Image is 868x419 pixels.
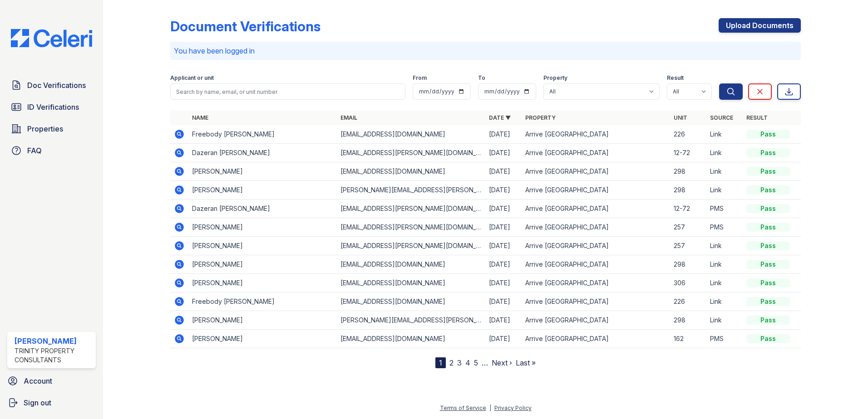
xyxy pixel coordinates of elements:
td: Link [706,255,743,274]
td: Arrive [GEOGRAPHIC_DATA] [522,125,670,144]
td: [EMAIL_ADDRESS][DOMAIN_NAME] [337,330,485,348]
a: Property [525,114,556,121]
td: Link [706,162,743,181]
a: Sign out [4,394,99,412]
td: [DATE] [485,144,522,162]
div: Pass [746,148,790,157]
div: Pass [746,130,790,139]
td: 12-72 [670,200,706,218]
a: Privacy Policy [494,404,532,411]
a: Terms of Service [440,404,486,411]
td: [EMAIL_ADDRESS][PERSON_NAME][DOMAIN_NAME] [337,237,485,255]
div: Pass [746,297,790,306]
label: Applicant or unit [170,74,214,82]
td: Link [706,144,743,162]
a: 5 [474,358,478,367]
a: Next › [492,358,512,367]
label: From [413,74,427,82]
div: 1 [435,357,446,368]
a: ID Verifications [7,98,96,116]
td: 226 [670,125,706,144]
td: 226 [670,292,706,311]
td: 298 [670,255,706,274]
td: PMS [706,218,743,237]
a: Properties [7,120,96,138]
td: Arrive [GEOGRAPHIC_DATA] [522,274,670,292]
td: [EMAIL_ADDRESS][DOMAIN_NAME] [337,255,485,274]
td: 257 [670,237,706,255]
td: [EMAIL_ADDRESS][PERSON_NAME][DOMAIN_NAME] [337,144,485,162]
div: Document Verifications [170,18,321,34]
td: [PERSON_NAME][EMAIL_ADDRESS][PERSON_NAME][DOMAIN_NAME] [337,311,485,330]
td: Arrive [GEOGRAPHIC_DATA] [522,292,670,311]
div: Pass [746,204,790,213]
td: PMS [706,330,743,348]
td: [DATE] [485,330,522,348]
td: [DATE] [485,218,522,237]
a: 2 [449,358,454,367]
td: 306 [670,274,706,292]
td: [DATE] [485,274,522,292]
div: Pass [746,278,790,287]
td: 298 [670,311,706,330]
td: Dazeran [PERSON_NAME] [188,200,337,218]
td: Link [706,311,743,330]
td: Link [706,237,743,255]
td: 257 [670,218,706,237]
td: Arrive [GEOGRAPHIC_DATA] [522,311,670,330]
span: Sign out [24,397,51,408]
div: Pass [746,167,790,176]
td: [DATE] [485,200,522,218]
td: [EMAIL_ADDRESS][DOMAIN_NAME] [337,162,485,181]
td: Arrive [GEOGRAPHIC_DATA] [522,144,670,162]
td: Dazeran [PERSON_NAME] [188,144,337,162]
td: [DATE] [485,181,522,200]
a: Doc Verifications [7,76,96,94]
td: [EMAIL_ADDRESS][PERSON_NAME][DOMAIN_NAME] [337,200,485,218]
div: Pass [746,223,790,232]
a: Name [192,114,208,121]
div: [PERSON_NAME] [15,336,92,346]
a: 3 [457,358,462,367]
td: 12-72 [670,144,706,162]
span: Doc Verifications [27,80,86,91]
td: Arrive [GEOGRAPHIC_DATA] [522,218,670,237]
td: Arrive [GEOGRAPHIC_DATA] [522,162,670,181]
td: [PERSON_NAME] [188,237,337,255]
div: Pass [746,241,790,250]
label: Property [543,74,567,82]
td: 162 [670,330,706,348]
td: Link [706,274,743,292]
div: Trinity Property Consultants [15,346,92,365]
a: Result [746,114,768,121]
td: [PERSON_NAME] [188,255,337,274]
td: [EMAIL_ADDRESS][PERSON_NAME][DOMAIN_NAME] [337,218,485,237]
td: [PERSON_NAME] [188,274,337,292]
span: ID Verifications [27,102,79,112]
td: Arrive [GEOGRAPHIC_DATA] [522,181,670,200]
a: Unit [674,114,687,121]
div: Pass [746,316,790,325]
td: [PERSON_NAME] [188,330,337,348]
td: Arrive [GEOGRAPHIC_DATA] [522,330,670,348]
span: Account [24,375,52,386]
td: [PERSON_NAME][EMAIL_ADDRESS][PERSON_NAME][DOMAIN_NAME] [337,181,485,200]
td: Link [706,292,743,311]
label: Result [667,74,684,82]
td: [PERSON_NAME] [188,311,337,330]
a: Email [340,114,357,121]
span: Properties [27,123,63,134]
td: [EMAIL_ADDRESS][DOMAIN_NAME] [337,125,485,144]
a: 4 [465,358,470,367]
img: CE_Logo_Blue-a8612792a0a2168367f1c8372b55b34899dd931a85d93a1a3d3e32e68fde9ad4.png [4,29,99,47]
div: | [489,404,491,411]
td: Freebody [PERSON_NAME] [188,292,337,311]
td: [DATE] [485,255,522,274]
p: You have been logged in [174,45,797,56]
td: PMS [706,200,743,218]
td: 298 [670,181,706,200]
a: Account [4,372,99,390]
td: Link [706,125,743,144]
td: Arrive [GEOGRAPHIC_DATA] [522,255,670,274]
